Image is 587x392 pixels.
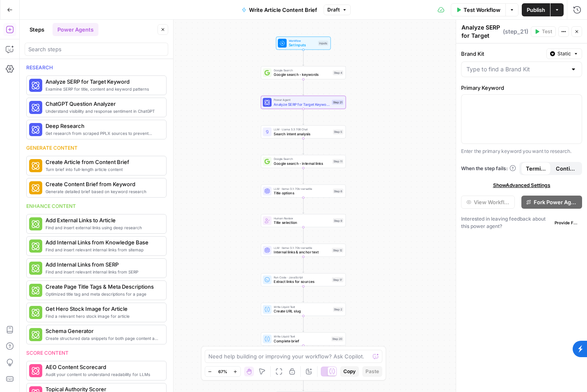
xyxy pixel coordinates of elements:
[331,337,343,342] div: Step 20
[53,23,98,36] button: Power Agents
[503,27,528,36] span: ( step_21 )
[46,224,160,231] span: Find and insert external links using deep research
[274,308,331,314] span: Create URL slug
[261,214,346,227] div: Human ReviewTitle selectionStep 9
[461,23,501,48] textarea: Analyze SERP for Target Keyword
[274,131,331,137] span: Search intent analysis
[274,98,329,102] span: Power Agent
[333,70,343,75] div: Step 4
[527,6,545,14] span: Publish
[46,335,160,342] span: Create structured data snippets for both page content and images
[46,363,160,371] span: AEO Content Scorecard
[46,216,160,224] span: Add External Links to Article
[534,198,577,206] span: Fork Power Agent
[28,45,164,53] input: Search steps
[343,368,356,375] span: Copy
[302,109,304,125] g: Edge from step_21 to step_5
[274,187,331,191] span: LLM · llama-3.1-70b-versatile
[46,246,160,253] span: Find and insert relevant internal links from sitemap
[274,72,330,77] span: Google search - keywords
[46,166,160,173] span: Turn brief into full-length article content
[522,3,550,16] button: Publish
[46,130,160,137] span: Get research from scraped PPLX sources to prevent source [MEDICAL_DATA]
[302,198,304,214] g: Edge from step_6 to step_9
[302,139,304,155] g: Edge from step_5 to step_11
[542,28,552,35] span: Test
[461,196,515,209] button: View Workflow
[332,100,343,105] div: Step 21
[261,244,346,257] div: LLM · llama-3.1-70b-versatileInternal links & anchor textStep 12
[46,327,160,335] span: Schema Generator
[261,96,346,109] div: Power AgentAnalyze SERP for Target KeywordStep 21
[261,36,346,50] div: WorkflowSet InputsInputs
[261,303,346,316] div: Write Liquid TextCreate URL slugStep 2
[362,366,382,377] button: Paste
[46,371,160,378] span: Audit your content to understand readability for LLMs
[461,50,543,58] label: Brand Kit
[261,333,346,346] div: Write Liquid TextComplete briefStep 20
[46,269,160,275] span: Find and insert relevant internal links from SERP
[302,286,304,302] g: Edge from step_17 to step_2
[46,122,160,130] span: Deep Research
[333,307,343,312] div: Step 2
[218,368,227,375] span: 67%
[526,164,546,173] span: Terminate Workflow
[461,84,582,92] label: Primary Keyword
[461,165,516,172] a: When the step fails:
[46,100,160,108] span: ChatGPT Question Analyzer
[26,144,167,152] div: Generate content
[26,349,167,357] div: Score content
[318,41,329,46] div: Inputs
[327,6,340,14] span: Draft
[46,260,160,269] span: Add Internal Links from SERP
[274,127,331,132] span: LLM · Llama 3.3 70B Chat
[274,190,331,196] span: Title options
[551,218,582,228] button: Provide Feedback
[274,275,329,280] span: Run Code · JavaScript
[46,77,160,86] span: Analyze SERP for Target Keyword
[249,6,317,14] span: Write Article Content Brief
[261,66,346,79] div: Google SearchGoogle search - keywordsStep 4
[274,338,329,344] span: Complete brief
[551,162,581,175] button: Continue
[26,203,167,210] div: Enhance content
[557,50,571,57] span: Static
[332,248,343,253] div: Step 12
[365,368,379,375] span: Paste
[274,249,329,255] span: Internal links & anchor text
[261,125,346,139] div: LLM · Llama 3.3 70B ChatSearch intent analysisStep 5
[46,108,160,114] span: Understand visibility and response sentiment in ChatGPT
[274,161,330,166] span: Google search - internal links
[46,180,160,188] span: Create Content Brief from Keyword
[466,65,567,73] input: Type to find a Brand Kit
[474,198,509,206] span: View Workflow
[274,334,329,339] span: Write Liquid Text
[302,375,304,391] g: Edge from step_10 to end
[302,257,304,273] g: Edge from step_12 to step_17
[274,246,329,250] span: LLM · llama-3.1-70b-versatile
[333,189,343,194] div: Step 6
[46,313,160,319] span: Find a relevant hero stock image for article
[274,157,330,161] span: Google Search
[289,42,316,48] span: Set Inputs
[521,196,582,209] button: Fork Power Agent
[461,215,582,230] div: Interested in leaving feedback about this power agent?
[451,3,505,16] button: Test Workflow
[26,64,167,71] div: Research
[46,158,160,166] span: Create Article from Content Brief
[302,79,304,95] g: Edge from step_4 to step_21
[493,182,550,189] span: Show Advanced Settings
[261,185,346,198] div: LLM · llama-3.1-70b-versatileTitle optionsStep 6
[261,155,346,168] div: Google SearchGoogle search - internal linksStep 11
[274,305,331,309] span: Write Liquid Text
[274,279,329,284] span: Extract links for sources
[531,26,556,37] button: Test
[556,164,576,173] span: Continue
[464,6,500,14] span: Test Workflow
[302,168,304,184] g: Edge from step_11 to step_6
[46,188,160,195] span: Generate detailed brief based on keyword research
[302,227,304,243] g: Edge from step_9 to step_12
[274,216,331,221] span: Human Review
[332,277,343,282] div: Step 17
